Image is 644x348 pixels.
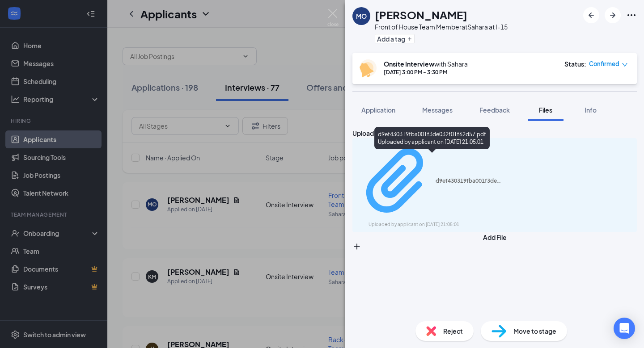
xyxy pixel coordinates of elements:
div: MO [356,12,367,21]
span: Messages [422,106,453,114]
div: Upload Resume [352,128,637,138]
span: Move to stage [513,326,556,336]
div: [DATE] 3:00 PM - 3:30 PM [384,68,468,76]
div: Open Intercom Messenger [614,318,635,339]
span: Reject [443,326,463,336]
div: d9ef430319fba001f3de032f01f62d57.pdf Uploaded by applicant on [DATE] 21:05:01 [374,127,490,149]
button: ArrowRight [605,7,621,23]
span: Confirmed [589,59,619,68]
h1: [PERSON_NAME] [375,7,467,22]
b: Onsite Interview [384,60,434,68]
svg: Plus [407,36,412,42]
span: down [622,62,628,68]
span: Feedback [479,106,510,114]
svg: ArrowRight [607,10,618,21]
button: ArrowLeftNew [583,7,599,23]
button: Add FilePlus [352,232,637,251]
div: Front of House Team Member at Sahara at I-15 [375,22,508,31]
div: d9ef430319fba001f3de032f01f62d57.pdf [436,177,503,184]
div: Uploaded by applicant on [DATE] 21:05:01 [369,221,503,228]
svg: Ellipses [626,10,637,21]
svg: ArrowLeftNew [586,10,597,21]
svg: Paperclip [358,142,436,220]
span: Files [539,106,552,114]
svg: Plus [352,242,361,251]
div: Status : [564,59,586,68]
span: Application [361,106,395,114]
button: PlusAdd a tag [375,34,415,43]
div: with Sahara [384,59,468,68]
a: Paperclipd9ef430319fba001f3de032f01f62d57.pdfUploaded by applicant on [DATE] 21:05:01 [358,142,503,228]
span: Info [585,106,597,114]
